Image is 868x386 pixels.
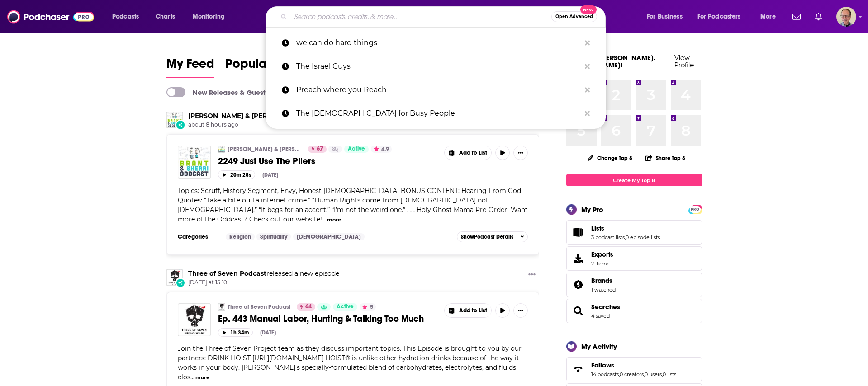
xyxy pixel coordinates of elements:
[166,87,285,97] a: New Releases & Guests Only
[188,279,339,287] span: [DATE] at 15:10
[106,9,151,24] button: open menu
[228,146,302,153] a: [PERSON_NAME] & [PERSON_NAME] Oddcast
[178,344,522,381] span: Join the Three of Seven Project team as they discuss important topics. This Episode is brought to...
[266,31,606,55] a: we can do hard things
[337,302,354,311] span: Active
[166,269,183,286] a: Three of Seven Podcast
[188,112,337,120] a: Brant & Sherri Oddcast
[360,303,376,311] button: 5
[591,277,612,285] span: Brands
[218,328,253,337] button: 1h 34m
[525,269,539,281] button: Show More Button
[178,146,211,179] a: 2249 Just Use The Pliers
[692,9,754,24] button: open menu
[591,287,616,293] a: 1 watched
[344,146,369,153] a: Active
[190,373,194,381] span: ...
[620,371,644,377] a: 0 creators
[591,361,614,369] span: Follows
[305,302,312,311] span: 64
[566,357,702,381] span: Follows
[262,172,278,178] div: [DATE]
[226,233,255,240] a: Religion
[582,152,638,164] button: Change Top 8
[619,371,620,377] span: ,
[663,371,676,377] a: 0 lists
[218,155,438,167] a: 2249 Just Use The Pliers
[178,187,528,223] span: Topics: Scruff, History Segment, Envy, Honest [DEMOGRAPHIC_DATA] BONUS CONTENT: Hearing From God ...
[569,278,588,291] a: Brands
[166,112,183,128] a: Brant & Sherri Oddcast
[178,303,211,336] a: Ep. 443 Manual Labor, Hunting & Talking Too Much
[591,250,613,259] span: Exports
[591,371,619,377] a: 14 podcasts
[580,5,597,14] span: New
[256,233,291,240] a: Spirituality
[591,303,620,311] a: Searches
[274,6,614,27] div: Search podcasts, credits, & more...
[640,9,694,24] button: open menu
[626,234,660,240] a: 0 episode lists
[188,112,409,120] h3: released a new episode
[457,231,528,242] button: ShowPodcast Details
[569,363,588,376] a: Follows
[566,53,655,69] a: Welcome [PERSON_NAME].[PERSON_NAME]!
[218,313,438,325] a: Ep. 443 Manual Labor, Hunting & Talking Too Much
[266,102,606,125] a: The [DEMOGRAPHIC_DATA] for Busy People
[566,273,702,297] span: Brands
[569,305,588,317] a: Searches
[296,102,580,125] p: The Bible for Busy People
[836,7,856,27] span: Logged in as tommy.lynch
[760,10,776,23] span: More
[188,269,266,278] a: Three of Seven Podcast
[569,252,588,265] span: Exports
[445,304,492,317] button: Show More Button
[513,146,528,160] button: Show More Button
[188,121,409,129] span: about 8 hours ago
[290,9,551,24] input: Search podcasts, credits, & more...
[218,303,225,311] img: Three of Seven Podcast
[228,303,291,311] a: Three of Seven Podcast
[581,205,603,214] div: My Pro
[591,224,660,232] a: Lists
[662,371,663,377] span: ,
[566,246,702,271] a: Exports
[625,234,626,240] span: ,
[150,9,180,24] a: Charts
[569,226,588,239] a: Lists
[296,78,580,102] p: Preach where you Reach
[293,233,365,240] a: [DEMOGRAPHIC_DATA]
[645,371,662,377] a: 0 users
[591,313,610,319] a: 4 saved
[581,342,617,351] div: My Activity
[322,215,326,223] span: ...
[674,53,694,69] a: View Profile
[513,303,528,318] button: Show More Button
[218,170,255,179] button: 20m 28s
[591,260,613,267] span: 2 items
[690,206,701,212] a: PRO
[647,10,683,23] span: For Business
[348,145,365,154] span: Active
[591,277,616,285] a: Brands
[195,374,209,381] button: more
[166,56,214,77] span: My Feed
[266,78,606,102] a: Preach where you Reach
[811,9,825,24] a: Show notifications dropdown
[317,145,323,154] span: 67
[218,313,424,325] span: Ep. 443 Manual Labor, Hunting & Talking Too Much
[225,56,302,77] span: Popular Feed
[260,330,276,336] div: [DATE]
[555,14,593,19] span: Open Advanced
[188,269,339,278] h3: released a new episode
[175,120,185,130] div: New Episode
[266,55,606,78] a: The Israel Guys
[193,10,225,23] span: Monitoring
[7,8,94,25] img: Podchaser - Follow, Share and Rate Podcasts
[459,150,487,156] span: Add to List
[218,155,315,167] span: 2249 Just Use The Pliers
